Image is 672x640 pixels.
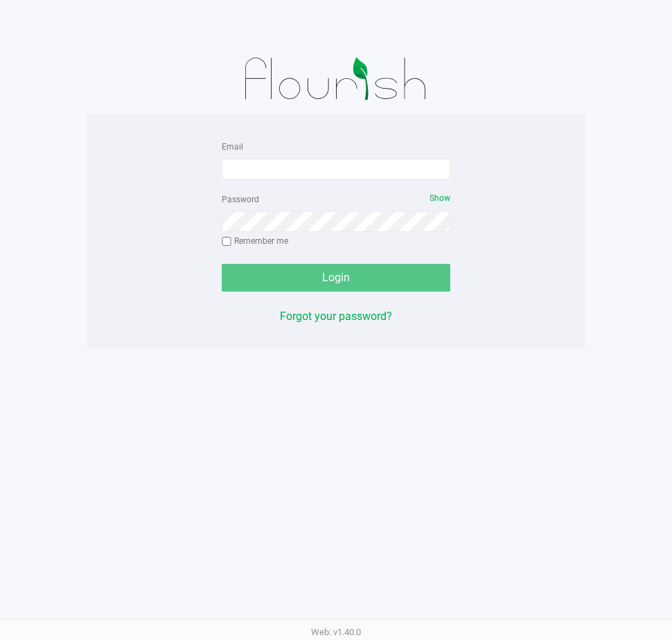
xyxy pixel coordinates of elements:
[311,627,361,637] span: Web: v1.40.0
[280,308,392,325] button: Forgot your password?
[222,237,231,247] input: Remember me
[222,141,243,153] label: Email
[222,193,259,206] label: Password
[430,193,450,203] span: Show
[222,235,288,247] label: Remember me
